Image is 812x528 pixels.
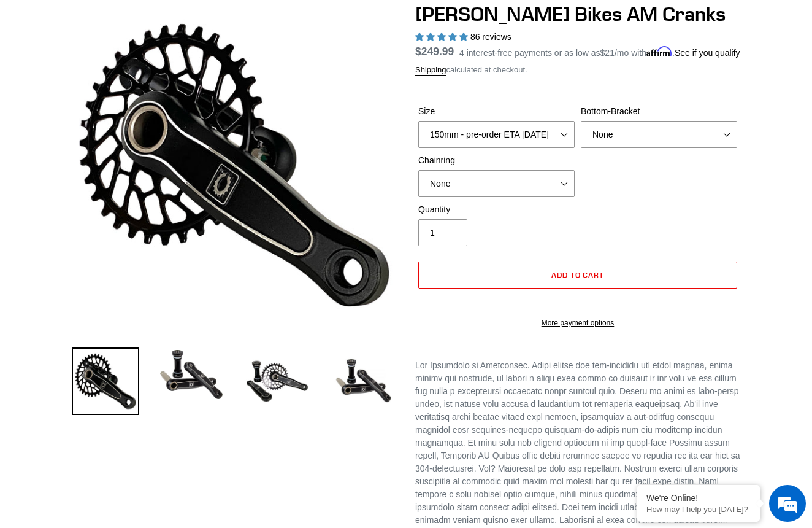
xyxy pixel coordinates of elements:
[82,69,224,85] div: Chat with us now
[71,155,169,279] span: We're online!
[243,347,311,415] img: Load image into Gallery viewer, Canfield Bikes AM Cranks
[600,48,615,58] span: $21
[415,65,446,76] a: Shipping
[415,45,454,58] span: $249.99
[158,347,225,402] img: Load image into Gallery viewer, Canfield Cranks
[6,335,234,378] textarea: Type your message and hit 'Enter'
[470,32,511,42] span: 86 reviews
[551,270,605,279] span: Add to cart
[72,347,139,415] img: Load image into Gallery viewer, Canfield Bikes AM Cranks
[418,317,737,328] a: More payment options
[39,61,70,92] img: d_696896380_company_1647369064580_696896380
[675,48,740,58] a: See if you qualify - Learn more about Affirm Financing (opens in modal)
[415,32,470,42] span: 4.97 stars
[415,64,740,76] div: calculated at checkout.
[459,44,740,60] p: 4 interest-free payments or as low as /mo with .
[415,2,740,26] h1: [PERSON_NAME] Bikes AM Cranks
[13,68,32,86] div: Navigation go back
[646,46,672,56] span: Affirm
[646,505,751,514] p: How may I help you today?
[418,105,575,118] label: Size
[646,493,751,503] div: We're Online!
[418,203,575,216] label: Quantity
[581,105,737,118] label: Bottom-Bracket
[329,347,397,415] img: Load image into Gallery viewer, CANFIELD-AM_DH-CRANKS
[418,262,737,289] button: Add to cart
[418,154,575,167] label: Chainring
[201,6,231,36] div: Minimize live chat window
